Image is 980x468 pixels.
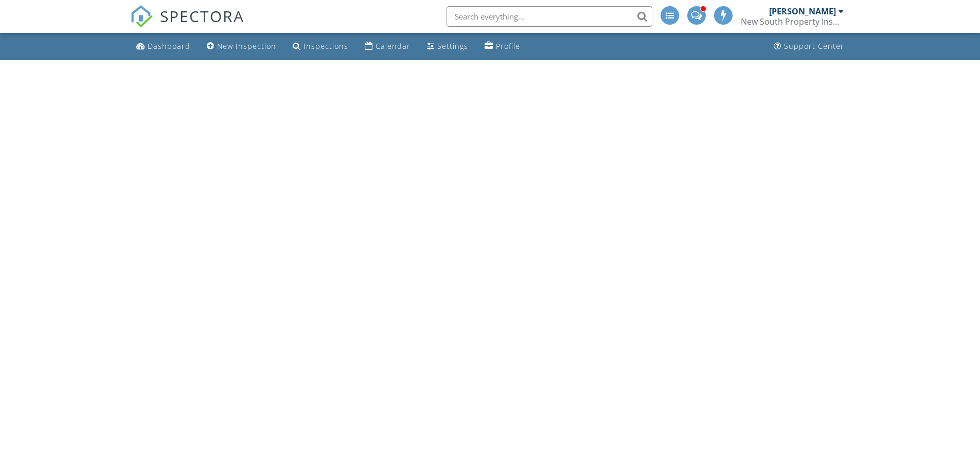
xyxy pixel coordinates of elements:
[769,6,836,16] div: [PERSON_NAME]
[447,6,652,27] input: Search everything...
[289,37,352,56] a: Inspections
[130,5,153,28] img: The Best Home Inspection Software - Spectora
[784,41,844,51] div: Support Center
[770,37,848,56] a: Support Center
[148,41,190,51] div: Dashboard
[160,5,244,27] span: SPECTORA
[130,14,244,35] a: SPECTORA
[217,41,276,51] div: New Inspection
[376,41,411,51] div: Calendar
[361,37,415,56] a: Calendar
[304,41,348,51] div: Inspections
[496,41,520,51] div: Profile
[423,37,472,56] a: Settings
[203,37,280,56] a: New Inspection
[132,37,194,56] a: Dashboard
[741,16,844,27] div: New South Property Inspections, Inc.
[437,41,468,51] div: Settings
[480,37,524,56] a: Profile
